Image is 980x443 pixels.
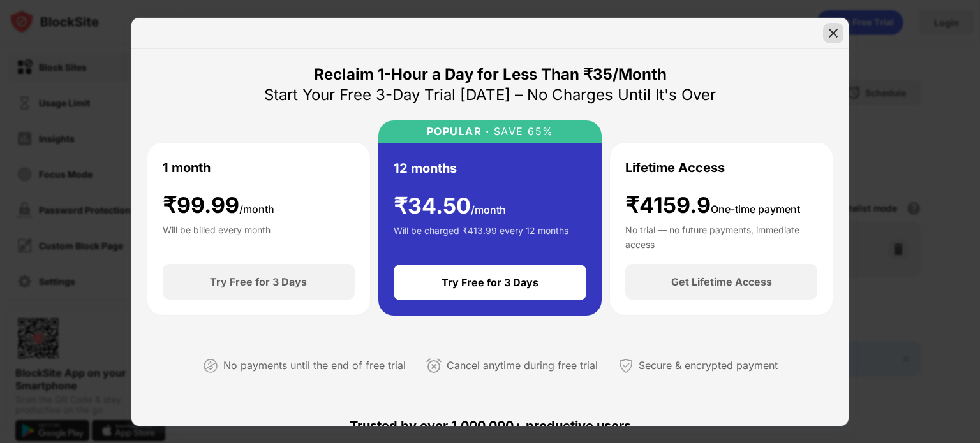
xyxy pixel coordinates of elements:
[639,356,778,375] div: Secure & encrypted payment
[264,85,716,105] div: Start Your Free 3-Day Trial [DATE] – No Charges Until It's Over
[163,192,274,219] div: ₹ 99.99
[314,64,667,85] div: Reclaim 1-Hour a Day for Less Than ₹35/Month
[625,223,817,249] div: No trial — no future payments, immediate access
[239,203,274,215] span: /month
[223,356,406,375] div: No payments until the end of free trial
[471,203,506,216] span: /month
[489,126,554,138] div: SAVE 65%
[394,193,506,219] div: ₹ 34.50
[163,158,211,177] div: 1 month
[625,158,725,177] div: Lifetime Access
[426,358,442,374] img: cancel-anytime
[163,223,271,249] div: Will be billed every month
[711,203,800,215] span: One-time payment
[671,275,772,288] div: Get Lifetime Access
[442,276,538,289] div: Try Free for 3 Days
[210,275,307,288] div: Try Free for 3 Days
[427,126,490,138] div: POPULAR ·
[625,192,800,219] div: ₹4159.9
[203,358,218,374] img: not-paying
[394,159,457,178] div: 12 months
[447,356,598,375] div: Cancel anytime during free trial
[618,358,634,374] img: secured-payment
[394,224,568,249] div: Will be charged ₹413.99 every 12 months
